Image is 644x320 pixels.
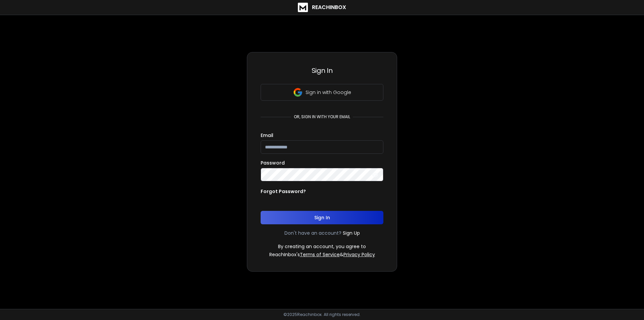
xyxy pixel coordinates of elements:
[298,3,308,12] img: logo
[278,243,366,250] p: By creating an account, you agree to
[312,3,346,11] h1: ReachInbox
[291,114,353,120] p: or, sign in with your email
[306,89,351,96] p: Sign in with Google
[284,230,341,236] p: Don't have an account?
[343,230,360,236] a: Sign Up
[269,251,375,258] p: ReachInbox's &
[300,251,340,258] a: Terms of Service
[261,133,273,138] label: Email
[261,188,306,195] p: Forgot Password?
[283,312,361,317] p: © 2025 Reachinbox. All rights reserved.
[261,66,383,75] h3: Sign In
[298,3,346,12] a: ReachInbox
[343,251,375,258] a: Privacy Policy
[261,211,383,224] button: Sign In
[261,161,285,165] label: Password
[261,84,383,101] button: Sign in with Google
